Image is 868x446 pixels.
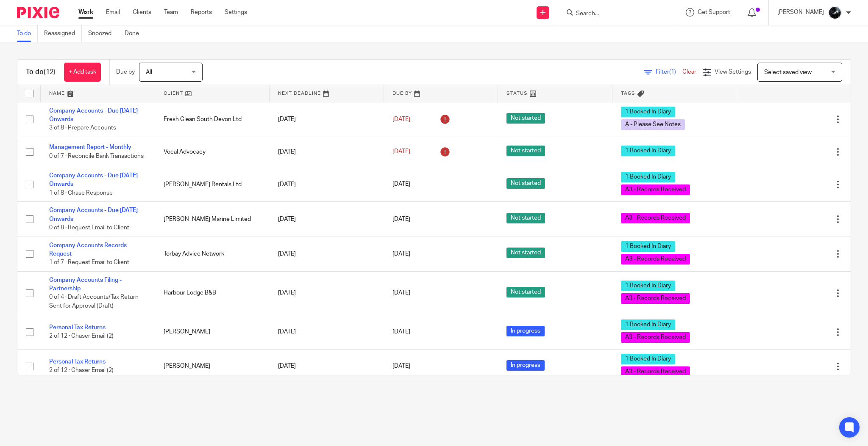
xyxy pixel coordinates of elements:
[49,144,131,150] a: Management Report - Monthly
[116,68,135,76] p: Due by
[506,248,545,258] span: Not started
[621,281,675,291] span: 1 Booked In Diary
[225,8,247,17] a: Settings
[764,69,812,75] span: Select saved view
[270,167,384,202] td: [DATE]
[44,69,56,75] span: (12)
[49,333,114,339] span: 2 of 12 · Chaser Email (2)
[155,167,270,202] td: [PERSON_NAME] Rentals Ltd
[49,108,138,122] a: Company Accounts - Due [DATE] Onwards
[155,137,270,167] td: Vocal Advocacy
[506,146,545,156] span: Not started
[17,25,38,42] a: To do
[621,332,690,343] span: A3 - Records Received
[270,271,384,315] td: [DATE]
[49,295,139,309] span: 0 of 4 · Draft Accounts/Tax Return Sent for Approval (Draft)
[270,202,384,237] td: [DATE]
[392,116,410,122] span: [DATE]
[621,366,690,377] span: A3 - Records Received
[49,207,138,222] a: Company Accounts - Due [DATE] Onwards
[88,25,118,42] a: Snoozed
[64,63,101,82] a: + Add task
[698,9,730,15] span: Get Support
[26,68,56,77] h1: To do
[392,329,410,335] span: [DATE]
[621,241,675,252] span: 1 Booked In Diary
[682,69,696,75] a: Clear
[49,190,113,196] span: 1 of 8 · Chase Response
[715,69,751,75] span: View Settings
[155,315,270,349] td: [PERSON_NAME]
[133,8,151,17] a: Clients
[621,172,675,182] span: 1 Booked In Diary
[621,91,635,96] span: Tags
[656,69,682,75] span: Filter
[392,149,410,155] span: [DATE]
[146,69,152,75] span: All
[621,107,675,117] span: 1 Booked In Diary
[621,354,675,364] span: 1 Booked In Diary
[669,69,676,75] span: (1)
[125,25,145,42] a: Done
[392,216,410,222] span: [DATE]
[506,287,545,297] span: Not started
[621,293,690,304] span: A3 - Records Received
[270,102,384,137] td: [DATE]
[777,8,824,17] p: [PERSON_NAME]
[49,242,127,257] a: Company Accounts Records Request
[621,184,690,195] span: A3 - Records Received
[78,8,93,17] a: Work
[621,119,685,130] span: A - Please See Notes
[392,290,410,296] span: [DATE]
[106,8,120,17] a: Email
[49,368,114,374] span: 2 of 12 · Chaser Email (2)
[17,7,59,18] img: Pixie
[575,10,651,18] input: Search
[49,225,129,231] span: 0 of 8 · Request Email to Client
[392,182,410,187] span: [DATE]
[155,271,270,315] td: Harbour Lodge B&B
[506,213,545,223] span: Not started
[49,125,116,131] span: 3 of 8 · Prepare Accounts
[621,254,690,264] span: A3 - Records Received
[155,202,270,237] td: [PERSON_NAME] Marine Limited
[49,259,129,265] span: 1 of 7 · Request Email to Client
[44,25,82,42] a: Reassigned
[49,325,106,330] a: Personal Tax Returns
[506,326,545,336] span: In progress
[49,277,122,292] a: Company Accounts Filing - Partnership
[49,359,106,365] a: Personal Tax Returns
[49,153,144,159] span: 0 of 7 · Reconcile Bank Transactions
[270,349,384,383] td: [DATE]
[270,137,384,167] td: [DATE]
[164,8,178,17] a: Team
[621,146,675,156] span: 1 Booked In Diary
[49,173,138,187] a: Company Accounts - Due [DATE] Onwards
[506,360,545,371] span: In progress
[155,102,270,137] td: Fresh Clean South Devon Ltd
[506,178,545,189] span: Not started
[270,237,384,271] td: [DATE]
[621,319,675,330] span: 1 Booked In Diary
[621,213,690,223] span: A3 - Records Received
[155,237,270,271] td: Torbay Advice Network
[506,113,545,124] span: Not started
[828,6,842,19] img: 1000002122.jpg
[191,8,212,17] a: Reports
[155,349,270,383] td: [PERSON_NAME]
[392,251,410,257] span: [DATE]
[270,315,384,349] td: [DATE]
[392,363,410,369] span: [DATE]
